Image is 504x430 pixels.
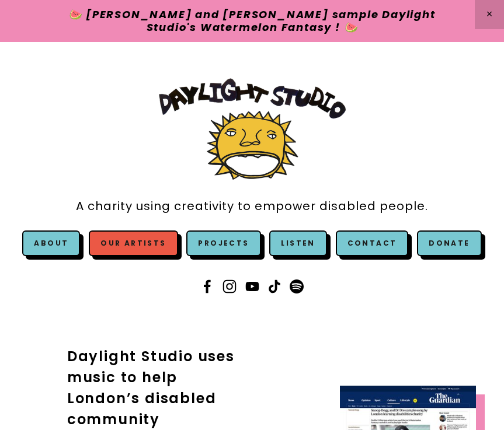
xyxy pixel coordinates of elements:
[89,230,178,256] a: Our Artists
[186,230,260,256] a: Projects
[281,238,315,248] a: Listen
[34,238,68,248] a: About
[417,230,481,256] a: Donate
[159,78,346,179] img: Daylight Studio
[76,193,428,219] a: A charity using creativity to empower disabled people.
[336,230,409,256] a: Contact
